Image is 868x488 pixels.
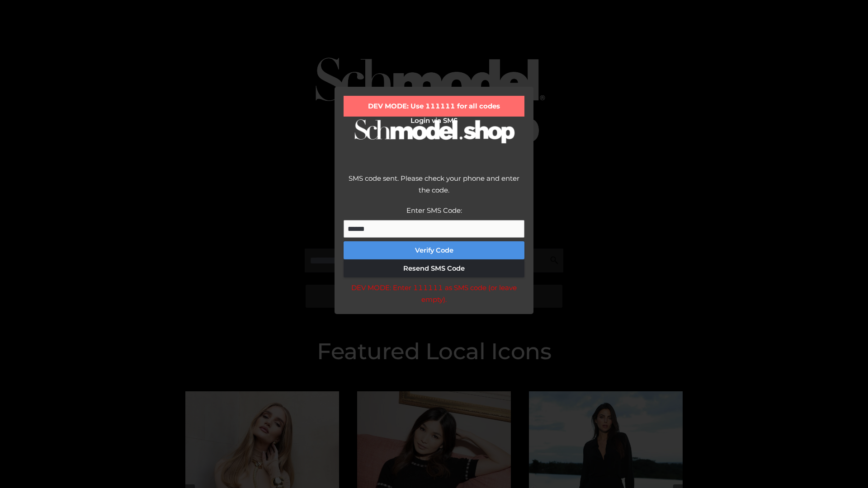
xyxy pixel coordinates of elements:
[344,117,524,125] h2: Login via SMS
[344,282,524,305] div: DEV MODE: Enter 111111 as SMS code (or leave empty).
[344,241,524,259] button: Verify Code
[406,206,462,215] label: Enter SMS Code:
[344,259,524,277] button: Resend SMS Code
[344,173,524,205] div: SMS code sent. Please check your phone and enter the code.
[344,96,524,117] div: DEV MODE: Use 111111 for all codes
